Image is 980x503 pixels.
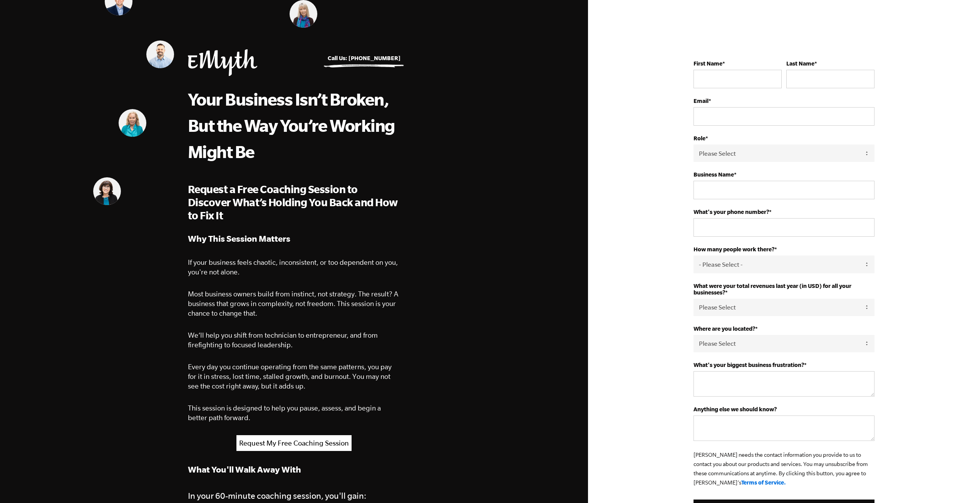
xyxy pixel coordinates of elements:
strong: What You'll Walk Away With [188,464,301,474]
img: Matt Pierce, EMyth Business Coach [146,40,174,68]
iframe: Chat Widget [941,466,980,503]
strong: Last Name [786,60,814,67]
span: Every day you continue operating from the same patterns, you pay for it in stress, lost time, sta... [188,363,392,390]
strong: What were your total revenues last year (in USD) for all your businesses? [694,283,851,296]
img: EMyth [188,49,257,76]
strong: First Name [694,60,722,67]
span: We’ll help you shift from technician to entrepreneur, and from firefighting to focused leadership. [188,331,378,349]
p: [PERSON_NAME] needs the contact information you provide to us to contact you about our products a... [694,450,874,487]
strong: How many people work there? [694,246,774,252]
strong: Why This Session Matters [188,234,290,243]
a: Request My Free Coaching Session [236,435,352,451]
img: Donna Uzelac, EMyth Business Coach [93,177,121,205]
span: Most business owners build from instinct, not strategy. The result? A business that grows in comp... [188,290,398,317]
strong: What's your biggest business frustration? [694,362,804,368]
strong: Business Name [694,171,734,178]
span: Request a Free Coaching Session to Discover What’s Holding You Back and How to Fix It [188,183,398,221]
strong: Anything else we should know? [694,406,777,412]
img: Lynn Goza, EMyth Business Coach [119,109,146,137]
span: Your Business Isn’t Broken, But the Way You’re Working Might Be [188,89,395,161]
strong: Where are you located? [694,325,755,332]
span: If your business feels chaotic, inconsistent, or too dependent on you, you're not alone. [188,258,398,276]
a: Terms of Service. [741,479,786,486]
h4: In your 60-minute coaching session, you'll gain: [188,489,400,503]
strong: What's your phone number? [694,209,769,215]
strong: Role [694,135,705,141]
a: Call Us: [PHONE_NUMBER] [328,55,400,61]
span: This session is designed to help you pause, assess, and begin a better path forward. [188,404,381,422]
strong: Email [694,98,709,104]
